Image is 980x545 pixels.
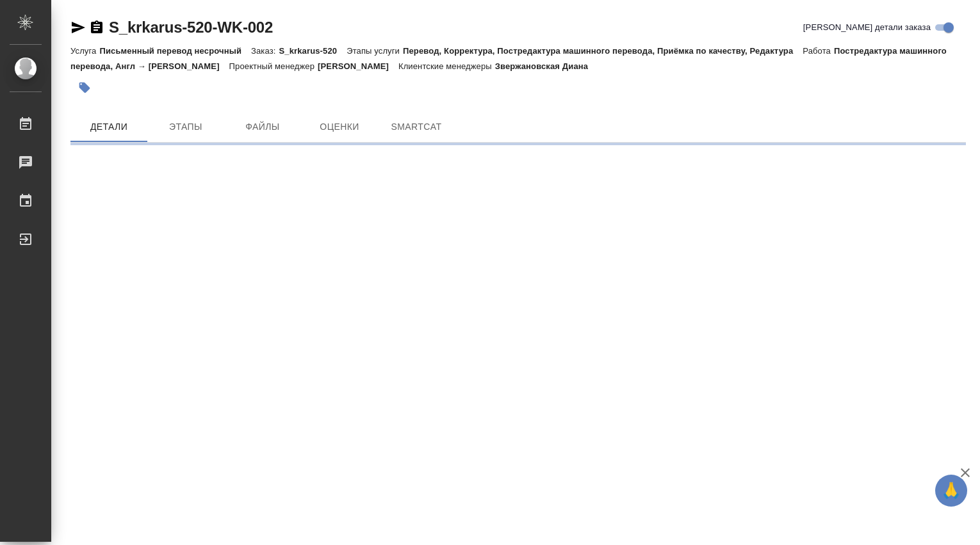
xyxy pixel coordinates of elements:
[70,74,99,102] button: Добавить тэг
[318,61,398,71] p: [PERSON_NAME]
[89,20,104,35] button: Скопировать ссылку
[940,477,962,504] span: 🙏
[386,119,447,135] span: SmartCat
[232,119,293,135] span: Файлы
[279,46,347,56] p: S_krkarus-520
[803,21,931,34] span: [PERSON_NAME] детали заказа
[251,46,279,56] p: Заказ:
[398,61,495,71] p: Клиентские менеджеры
[347,46,403,56] p: Этапы услуги
[309,119,370,135] span: Оценки
[935,475,967,507] button: 🙏
[495,61,598,71] p: Звержановская Диана
[99,46,251,56] p: Письменный перевод несрочный
[78,119,140,135] span: Детали
[70,46,99,56] p: Услуга
[70,20,86,35] button: Скопировать ссылку для ЯМессенджера
[109,19,273,36] a: S_krkarus-520-WK-002
[155,119,216,135] span: Этапы
[229,61,318,71] p: Проектный менеджер
[403,46,803,56] p: Перевод, Корректура, Постредактура машинного перевода, Приёмка по качеству, Редактура
[803,46,834,56] p: Работа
